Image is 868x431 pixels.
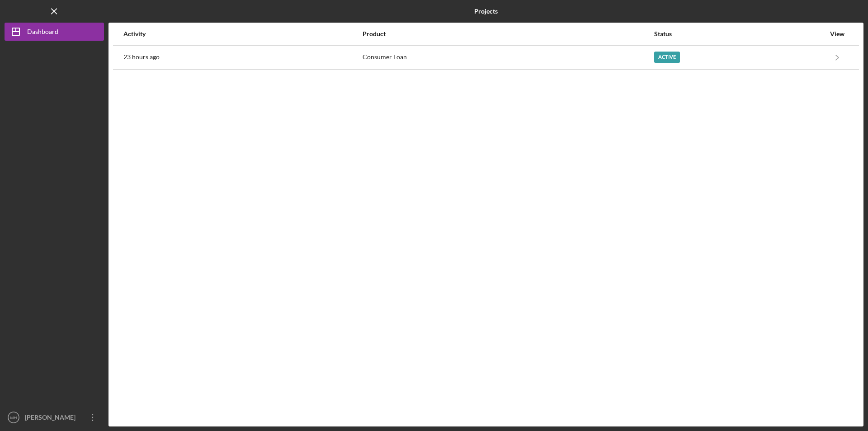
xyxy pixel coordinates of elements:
[474,8,498,15] b: Projects
[5,408,104,426] button: MH[PERSON_NAME]
[23,408,81,429] div: [PERSON_NAME]
[654,30,825,38] div: Status
[123,53,160,61] time: 2025-09-22 13:52
[123,30,362,38] div: Activity
[654,52,680,63] div: Active
[363,30,653,38] div: Product
[826,30,849,38] div: View
[10,415,17,420] text: MH
[27,23,58,43] div: Dashboard
[363,46,653,69] div: Consumer Loan
[5,23,104,41] button: Dashboard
